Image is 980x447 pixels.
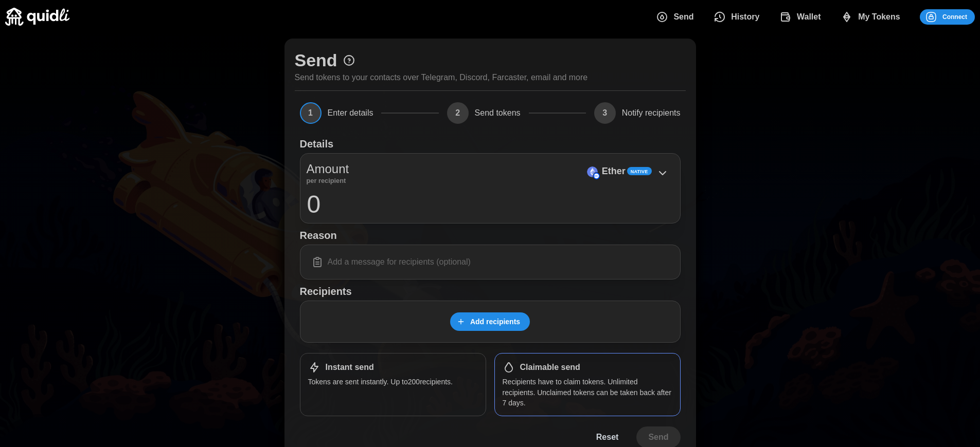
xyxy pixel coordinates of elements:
[300,285,681,298] h1: Recipients
[295,71,588,84] p: Send tokens to your contacts over Telegram, Discord, Farcaster, email and more
[587,166,598,177] img: Ether (on Base)
[858,7,900,27] span: My Tokens
[797,7,821,27] span: Wallet
[631,168,648,175] span: Native
[447,102,469,124] span: 2
[648,6,706,28] button: Send
[602,164,626,179] p: Ether
[300,229,681,242] h1: Reason
[328,109,373,117] span: Enter details
[520,362,580,373] h1: Claimable send
[920,9,975,25] button: Connect
[706,6,772,28] button: History
[622,109,681,117] span: Notify recipients
[833,6,912,28] button: My Tokens
[503,377,672,408] p: Recipients have to claim tokens. Unlimited recipients. Unclaimed tokens can be taken back after 7...
[5,8,69,26] img: Quidli
[326,362,374,373] h1: Instant send
[307,251,674,273] input: Add a message for recipients (optional)
[731,7,759,27] span: History
[594,102,616,124] span: 3
[300,102,373,124] button: 1Enter details
[594,102,681,124] button: 3Notify recipients
[307,178,349,183] p: per recipient
[300,137,334,151] h1: Details
[307,191,674,217] input: 0
[470,313,520,330] span: Add recipients
[771,6,832,28] button: Wallet
[450,312,530,331] button: Add recipients
[475,109,521,117] span: Send tokens
[300,102,322,124] span: 1
[308,377,478,387] p: Tokens are sent instantly. Up to 200 recipients.
[307,160,349,178] p: Amount
[673,7,693,27] span: Send
[295,49,337,71] h1: Send
[942,10,967,24] span: Connect
[447,102,521,124] button: 2Send tokens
